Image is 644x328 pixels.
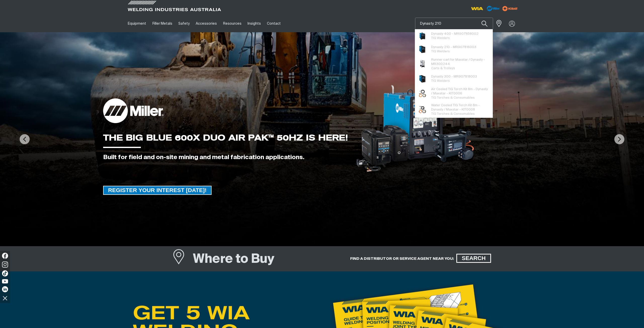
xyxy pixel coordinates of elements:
[457,254,490,263] span: SEARCH
[175,15,193,32] a: Safety
[431,46,446,49] span: Dynasty 2
[193,251,274,268] h1: Where to Buy
[431,58,489,66] span: Runner cart for Maxstar / Dynasty - MR300244
[149,15,175,32] a: Filler Metals
[125,15,149,32] a: Equipment
[350,256,454,261] h5: FIND A DISTRIBUTOR OR SERVICE AGENT NEAR YOU:
[172,251,193,269] a: Where to Buy
[431,67,455,70] span: Carts & Trolleys
[415,29,493,118] ul: Suggestions
[2,262,8,268] img: Instagram
[2,253,8,259] img: Facebook
[431,37,450,40] span: TIG Welders
[456,254,491,263] a: SEARCH
[431,50,450,53] span: TIG Welders
[2,286,8,292] img: LinkedIn
[1,294,9,302] img: hide socials
[415,18,493,29] input: Product name or item number...
[103,154,348,161] div: Built for field and on-site mining and metal fabrication applications.
[220,15,245,32] a: Resources
[103,186,212,195] a: REGISTER YOUR INTEREST TODAY!
[476,18,493,29] button: Search products
[431,32,478,36] span: Dynasty 400 - MR907858002
[501,5,519,12] img: miller
[20,134,30,144] img: PrevArrow
[193,15,220,32] a: Accessories
[103,134,348,142] div: THE BIG BLUE 600X DUO AIR PAK™ 50HZ IS HERE!
[431,75,477,79] span: Dynasty 300 - MR907818003
[431,112,475,116] span: TIG Torches & Consumables
[431,87,489,96] span: Air Cooled TIG Torch Kit 8m - Dynasty / Maxstar - KIT0006
[245,15,264,32] a: Insights
[614,134,624,144] img: NextArrow
[2,270,8,276] img: TikTok
[431,79,450,83] span: TIG Welders
[264,15,284,32] a: Contact
[431,103,489,112] span: Water Cooled TIG Torch Kit 8m - Dynasty / Maxstar - KIT0008
[431,96,475,99] span: TIG Torches & Consumables
[125,15,421,32] nav: Main
[104,186,211,195] span: REGISTER YOUR INTEREST [DATE]!
[431,45,476,49] span: 10 - MR907816003
[2,279,8,283] img: YouTube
